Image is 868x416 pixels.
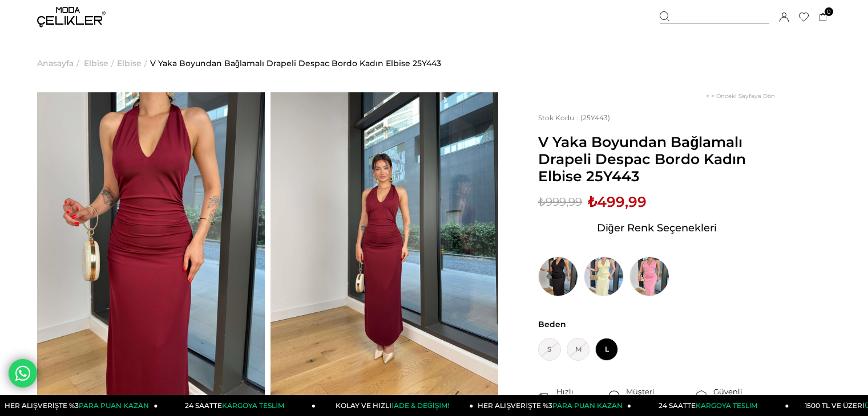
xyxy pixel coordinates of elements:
[150,34,441,92] a: V Yaka Boyundan Bağlamalı Drapeli Despac Bordo Kadın Elbise 25Y443
[37,7,106,27] img: logo
[631,395,789,416] a: 24 SAATTEKARGOYA TESLİM
[588,193,647,210] span: ₺499,99
[474,395,632,416] a: HER ALIŞVERİŞTE %3PARA PUAN KAZAN
[538,193,582,210] span: ₺999,99
[271,92,498,395] img: Despac Elbise 25Y443
[117,34,150,92] li: >
[595,338,618,361] span: L
[37,34,74,92] a: Anasayfa
[626,386,695,407] div: Müşteri Hizmetleri
[552,401,623,410] span: PARA PUAN KAZAN
[538,113,580,122] span: Stok Kodu
[556,386,608,407] div: Hızlı Teslimat
[706,92,775,100] a: < < Önceki Sayfaya Dön
[567,338,590,361] span: M
[158,395,316,416] a: 24 SAATTEKARGOYA TESLİM
[37,34,82,92] li: >
[713,386,775,407] div: Güvenli Alışveriş
[79,401,149,410] span: PARA PUAN KAZAN
[538,133,775,185] span: V Yaka Boyundan Bağlamalı Drapeli Despac Bordo Kadın Elbise 25Y443
[84,34,117,92] li: >
[695,390,708,403] img: security.png
[117,34,142,92] a: Elbise
[597,219,717,237] span: Diğer Renk Seçenekleri
[629,256,669,296] img: V Yaka Boyundan Bağlamalı Drapeli Despac Pembe Kadın Elbise 25Y443
[819,13,827,22] a: 0
[316,395,474,416] a: KOLAY VE HIZLIİADE & DEĞİŞİM!
[608,390,620,403] img: call-center.png
[37,92,265,395] img: Despac Elbise 25Y443
[391,401,449,410] span: İADE & DEĞİŞİM!
[538,319,775,329] span: Beden
[84,34,108,92] a: Elbise
[222,401,284,410] span: KARGOYA TESLİM
[538,338,561,361] span: S
[538,256,578,296] img: V Yaka Boyundan Bağlamalı Drapeli Despac Siyah Kadın Elbise 25Y443
[696,401,757,410] span: KARGOYA TESLİM
[538,113,610,122] span: (25Y443)
[538,390,551,403] img: shipping.png
[584,256,624,296] img: V Yaka Boyundan Bağlamalı Drapeli Despac Sarı Kadın Elbise 25Y443
[825,7,833,16] span: 0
